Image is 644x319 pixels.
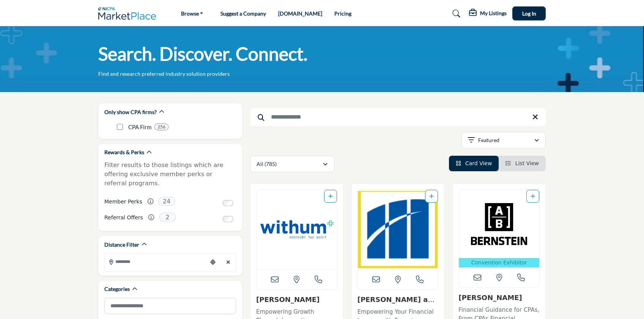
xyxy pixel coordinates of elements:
span: Card View [465,160,492,166]
a: Add To List [531,193,535,199]
a: [PERSON_NAME] [256,296,320,303]
img: Magone and Company, PC [358,190,438,269]
a: Open Listing in new tab [358,190,438,269]
div: Clear search location [222,254,234,271]
h3: Withum [256,296,337,304]
span: Log In [522,10,536,17]
p: All (785) [257,160,277,168]
li: List View [499,156,546,171]
h2: Distance Filter [104,241,139,249]
div: 256 Results For CPA Firm [154,124,168,130]
h2: Rewards & Perks [104,149,144,156]
input: Search Category [104,298,236,314]
a: Open Listing in new tab [459,190,539,267]
a: [DOMAIN_NAME] [278,10,322,17]
img: Bernstein [459,190,539,258]
h2: Only show CPA firms? [104,108,157,116]
p: Convention Exhibitor [460,259,538,267]
div: Choose your current location [207,254,219,271]
p: Featured [478,136,499,144]
img: Withum [257,190,337,269]
a: Add To List [328,193,333,199]
button: Featured [461,132,546,149]
span: 24 [158,197,175,206]
h1: Search. Discover. Connect. [98,42,307,66]
h2: Categories [104,285,130,293]
button: Log In [512,6,546,20]
span: List View [515,160,539,166]
a: Search [445,8,465,20]
a: Browse [176,8,209,19]
p: CPA Firm: CPA Firm [128,123,151,131]
a: Suggest a Company [220,10,266,17]
input: Search Keyword [250,108,546,126]
label: Referral Offers [104,211,143,224]
input: Search Location [105,254,207,269]
button: All (785) [250,156,334,172]
input: Switch to Referral Offers [223,216,233,222]
input: CPA Firm checkbox [117,124,123,130]
input: Switch to Member Perks [223,200,233,206]
li: Card View [449,156,499,171]
p: Filter results to those listings which are offering exclusive member perks or referral programs. [104,161,236,188]
a: Pricing [334,10,351,17]
a: [PERSON_NAME] and Company, ... [357,296,438,312]
h3: Magone and Company, PC [357,296,439,304]
a: View Card [456,160,492,166]
a: Open Listing in new tab [257,190,337,269]
div: My Listings [469,9,507,18]
label: Member Perks [104,195,142,208]
a: Add To List [429,193,434,199]
h5: My Listings [480,10,507,17]
img: Site Logo [98,7,160,20]
h3: Bernstein [458,294,540,302]
span: 2 [159,213,176,222]
a: View List [505,160,539,166]
p: Find and research preferred industry solution providers [98,70,230,78]
b: 256 [157,124,165,130]
a: [PERSON_NAME] [458,294,522,302]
